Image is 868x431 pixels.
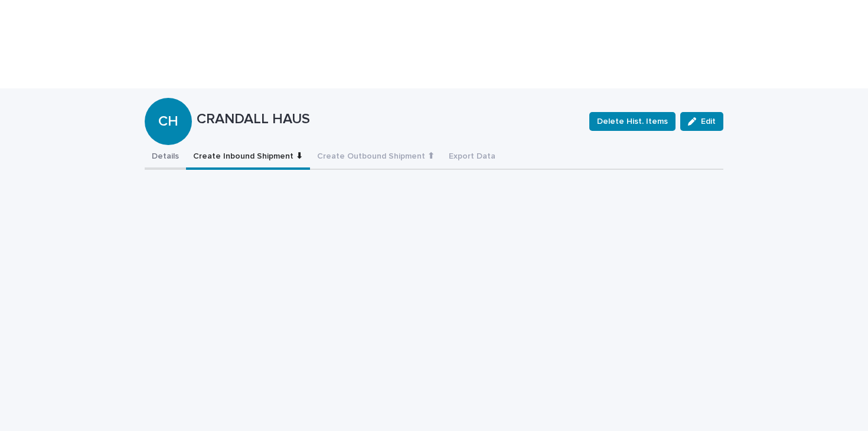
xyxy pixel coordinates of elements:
[680,112,723,131] button: Edit
[701,117,716,126] span: Edit
[310,145,442,170] button: Create Outbound Shipment ⬆
[589,112,676,131] button: Delete Hist. Items
[145,66,192,130] div: CH
[197,111,580,128] p: CRANDALL HAUS
[597,116,668,127] span: Delete Hist. Items
[186,145,310,170] button: Create Inbound Shipment ⬇
[442,145,502,170] button: Export Data
[145,145,186,170] button: Details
